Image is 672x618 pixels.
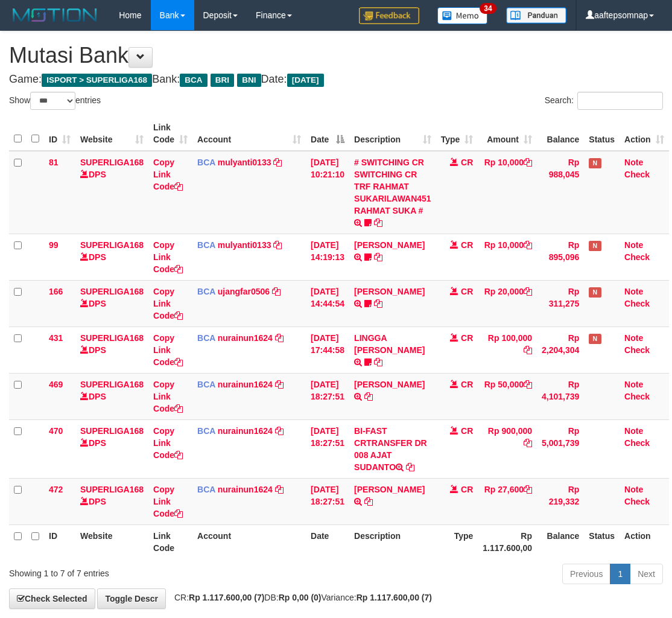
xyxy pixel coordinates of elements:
a: Copy Link Code [153,485,183,518]
h4: Game: Bank: Date: [9,74,663,86]
a: Note [624,426,643,436]
td: [DATE] 14:44:54 [306,280,349,327]
a: nurainun1624 [218,426,273,436]
h1: Mutasi Bank [9,43,663,68]
span: BRI [211,74,234,87]
span: CR [461,158,473,167]
a: Note [624,485,643,494]
a: Copy # SWITCHING CR SWITCHING CR TRF RAHMAT SUKARILAWAN451 RAHMAT SUKA # to clipboard [374,218,382,228]
td: Rp 50,000 [478,373,537,419]
a: Copy Rp 100,000 to clipboard [524,345,532,355]
a: Note [624,380,643,389]
td: [DATE] 17:44:58 [306,327,349,373]
span: BNI [237,74,261,87]
td: DPS [75,419,148,478]
th: ID [44,524,75,559]
th: Link Code [148,524,192,559]
a: Note [624,158,643,167]
select: Showentries [30,92,75,110]
a: Copy EKO FARISTIAN to clipboard [364,392,373,401]
span: 34 [480,3,496,14]
td: [DATE] 18:27:51 [306,373,349,419]
th: Type: activate to sort column ascending [436,116,478,151]
a: Check [624,252,650,262]
th: Balance [537,524,584,559]
a: 1 [610,564,630,584]
a: nurainun1624 [218,333,273,343]
a: Copy nurainun1624 to clipboard [275,380,284,389]
th: Date [306,524,349,559]
strong: Rp 1.117.600,00 (7) [357,593,432,602]
a: Copy BI-FAST CRTRANSFER DR 008 AJAT SUDANTO to clipboard [406,462,414,472]
div: Showing 1 to 7 of 7 entries [9,562,271,579]
a: Note [624,287,643,296]
a: Copy Rp 20,000 to clipboard [524,287,532,296]
label: Show entries [9,92,101,110]
span: 472 [49,485,63,494]
a: Copy mulyanti0133 to clipboard [273,240,282,250]
a: SUPERLIGA168 [80,287,144,296]
td: Rp 219,332 [537,478,584,524]
td: Rp 20,000 [478,280,537,327]
strong: Rp 1.117.600,00 (7) [189,593,264,602]
td: BI-FAST CRTRANSFER DR 008 AJAT SUDANTO [349,419,436,478]
a: Note [624,240,643,250]
a: Note [624,333,643,343]
a: [PERSON_NAME] [354,485,425,494]
span: BCA [197,287,215,296]
th: ID: activate to sort column ascending [44,116,75,151]
th: Action: activate to sort column ascending [620,116,669,151]
label: Search: [545,92,663,110]
a: Toggle Descr [97,588,166,609]
th: Account: activate to sort column ascending [192,116,306,151]
span: Has Note [589,241,601,251]
a: Check [624,170,650,179]
img: Button%20Memo.svg [437,7,488,24]
a: Check Selected [9,588,95,609]
span: ISPORT > SUPERLIGA168 [42,74,152,87]
a: Copy LINGGA ADITYA PRAT to clipboard [374,357,382,367]
span: Has Note [589,287,601,298]
th: Status [584,524,620,559]
td: DPS [75,151,148,234]
a: Copy Link Code [153,158,183,191]
span: BCA [197,485,215,494]
th: Type [436,524,478,559]
td: [DATE] 18:27:51 [306,419,349,478]
a: Copy NOVEN ELING PRAYOG to clipboard [374,299,382,308]
span: 470 [49,426,63,436]
th: Website [75,524,148,559]
a: Copy Link Code [153,333,183,367]
a: Copy Rp 900,000 to clipboard [524,438,532,448]
a: Check [624,497,650,506]
a: Check [624,438,650,448]
span: BCA [197,158,215,167]
th: Action [620,524,669,559]
a: [PERSON_NAME] [354,287,425,296]
td: Rp 27,600 [478,478,537,524]
a: SUPERLIGA168 [80,158,144,167]
td: [DATE] 18:27:51 [306,478,349,524]
td: Rp 10,000 [478,151,537,234]
span: CR [461,380,473,389]
span: 166 [49,287,63,296]
span: CR [461,240,473,250]
a: [PERSON_NAME] [354,240,425,250]
span: 431 [49,333,63,343]
a: Next [630,564,663,584]
span: Has Note [589,158,601,168]
span: 81 [49,158,59,167]
th: Rp 1.117.600,00 [478,524,537,559]
img: Feedback.jpg [359,7,419,24]
span: CR [461,333,473,343]
a: Copy nurainun1624 to clipboard [275,485,284,494]
th: Status [584,116,620,151]
a: ujangfar0506 [218,287,270,296]
a: SUPERLIGA168 [80,426,144,436]
span: CR: DB: Variance: [168,593,432,602]
a: Previous [562,564,610,584]
a: Copy mulyanti0133 to clipboard [273,158,282,167]
a: Check [624,392,650,401]
a: Copy Link Code [153,240,183,274]
strong: Rp 0,00 (0) [279,593,322,602]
